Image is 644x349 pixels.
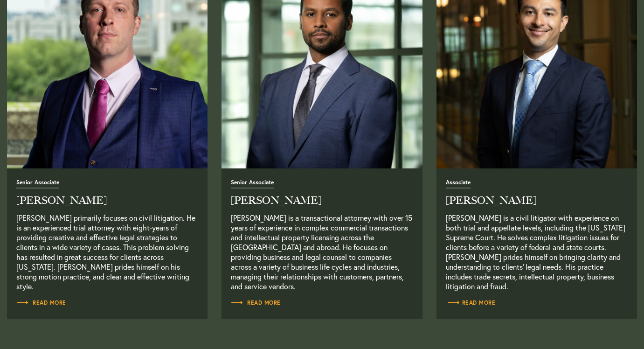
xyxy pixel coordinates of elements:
span: Read More [446,300,496,306]
a: Read Full Bio [446,178,628,291]
h2: [PERSON_NAME] [16,195,198,206]
h2: [PERSON_NAME] [231,195,413,206]
a: Read Full Bio [446,298,496,307]
p: [PERSON_NAME] is a transactional attorney with over 15 years of experience in complex commercial ... [231,213,413,291]
span: Read More [231,300,281,306]
p: [PERSON_NAME] primarily focuses on civil litigation. He is an experienced trial attorney with eig... [16,213,198,291]
span: Senior Associate [16,180,59,188]
a: Read Full Bio [16,298,66,307]
span: Associate [446,180,471,188]
a: Read Full Bio [231,178,413,291]
h2: [PERSON_NAME] [446,195,628,206]
span: Senior Associate [231,180,274,188]
a: Read Full Bio [16,178,198,291]
p: [PERSON_NAME] is a civil litigator with experience on both trial and appellate levels, including ... [446,213,628,291]
a: Read Full Bio [231,298,281,307]
span: Read More [16,300,66,306]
